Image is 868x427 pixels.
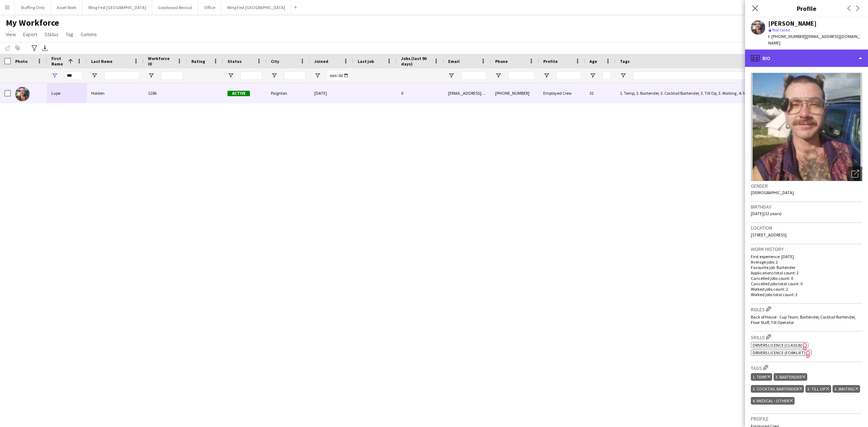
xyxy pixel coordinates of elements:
span: Tag [66,31,73,38]
a: Comms [78,30,100,39]
input: Joined Filter Input [327,71,349,80]
input: Email Filter Input [461,71,486,80]
div: 3. Till Op [805,385,831,393]
span: View [6,31,16,38]
img: Lupe Holden [15,87,30,101]
button: Staffing Only [15,0,51,14]
h3: Profile [751,415,862,422]
div: Lupe [47,83,87,103]
h3: Birthday [751,204,862,210]
h3: Roles [751,305,862,313]
h3: Gender [751,183,862,189]
p: First experience: [DATE] [751,254,862,259]
app-action-btn: Export XLSX [41,44,49,52]
div: 1286 [144,83,187,103]
input: Workforce ID Filter Input [161,71,183,80]
span: Jobs (last 90 days) [401,56,431,67]
span: Photo [15,59,27,64]
div: 3. Bartender [774,373,807,381]
span: Email [448,59,460,64]
span: Status [227,59,242,64]
span: Not rated [773,27,790,33]
button: Open Filter Menu [495,72,502,79]
span: Profile [543,59,558,64]
span: City [271,59,279,64]
div: Paignton [267,83,310,103]
button: Open Filter Menu [590,72,596,79]
input: Last Name Filter Input [104,71,139,80]
button: Office [198,0,221,14]
input: Profile Filter Input [556,71,581,80]
div: 3. Cocktail Bartender [751,385,804,393]
div: 1. Temp, 3. Bartender, 3. Cocktail Bartender, 3. Till Op, 3. Waiting , 4. Medical - other [616,83,817,103]
div: 3. Waiting [833,385,860,393]
div: [EMAIL_ADDRESS][DOMAIN_NAME] [444,83,491,103]
button: Open Filter Menu [51,72,58,79]
span: Drivers Licence (Class B) [753,342,802,348]
span: Age [590,59,597,64]
span: Back of House - Cup Team, Bartender, Cocktail Bartender, Floor Staff, Till Operator [751,314,856,325]
div: 1. Temp [751,373,772,381]
span: [DEMOGRAPHIC_DATA] [751,190,794,195]
p: Worked jobs total count: 2 [751,292,862,297]
input: First Name Filter Input [64,71,82,80]
button: Goodwood Revival [152,0,198,14]
div: Holden [87,83,144,103]
input: Status Filter Input [241,71,262,80]
a: View [3,30,19,39]
button: Wing Fest [GEOGRAPHIC_DATA] [82,0,152,14]
input: Age Filter Input [603,71,611,80]
p: Favourite job: Bartender [751,265,862,270]
span: First Name [51,56,65,67]
div: Employed Crew [539,83,585,103]
button: Asset Work [51,0,82,14]
div: [PHONE_NUMBER] [491,83,539,103]
p: Cancelled jobs total count: 0 [751,281,862,286]
p: Average jobs: 2 [751,259,862,265]
input: City Filter Input [284,71,306,80]
span: Comms [81,31,97,38]
button: Open Filter Menu [91,72,98,79]
img: Crew avatar or photo [751,73,862,181]
span: [DATE] (32 years) [751,211,782,216]
app-action-btn: Advanced filters [30,44,39,52]
button: Open Filter Menu [227,72,234,79]
span: My Workforce [6,17,59,28]
input: Phone Filter Input [508,71,535,80]
span: Export [23,31,37,38]
span: | [EMAIL_ADDRESS][DOMAIN_NAME] [768,34,860,46]
h3: Skills [751,333,862,341]
span: Drivers Licence (Forklift) [753,350,805,355]
button: Open Filter Menu [148,72,154,79]
div: Open photos pop-in [848,167,862,181]
span: Tags [620,59,630,64]
div: [PERSON_NAME] [768,20,817,27]
h3: Tags [751,364,862,371]
span: [STREET_ADDRESS] [751,232,787,238]
p: Cancelled jobs count: 0 [751,276,862,281]
div: [DATE] [310,83,353,103]
div: 4. Medical - other [751,397,795,405]
a: Export [20,30,40,39]
a: Tag [63,30,76,39]
button: Open Filter Menu [314,72,321,79]
button: Open Filter Menu [271,72,277,79]
span: t. [PHONE_NUMBER] [768,34,806,39]
button: Open Filter Menu [543,72,550,79]
span: Phone [495,59,508,64]
p: Worked jobs count: 2 [751,286,862,292]
a: Status [42,30,61,39]
span: Joined [314,59,328,64]
button: Wing Fest [GEOGRAPHIC_DATA] [221,0,291,14]
span: Status [44,31,59,38]
h3: Location [751,225,862,231]
span: Workforce ID [148,56,174,67]
div: Bio [745,50,868,67]
button: Open Filter Menu [448,72,455,79]
span: Last Name [91,59,112,64]
button: Open Filter Menu [620,72,626,79]
span: Last job [358,59,374,64]
div: 0 [397,83,444,103]
h3: Profile [745,4,868,13]
span: Active [227,91,250,96]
